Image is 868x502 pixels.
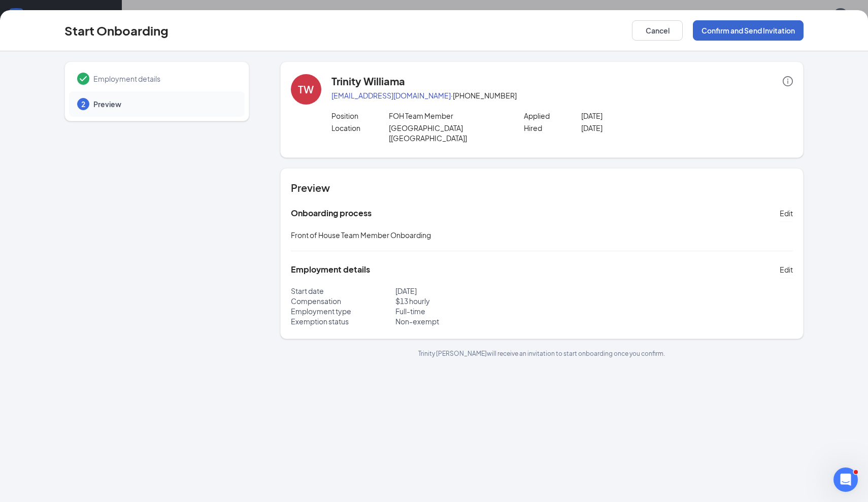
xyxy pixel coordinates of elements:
div: TW [298,82,314,96]
button: Confirm and Send Invitation [693,20,804,41]
p: [DATE] [581,111,696,121]
p: Trinity [PERSON_NAME] will receive an invitation to start onboarding once you confirm. [280,349,804,358]
button: Cancel [632,20,683,41]
h4: Trinity Williama [331,74,405,88]
p: FOH Team Member [389,111,504,121]
h5: Onboarding process [291,208,372,219]
h4: Preview [291,181,793,195]
iframe: Intercom live chat [833,467,858,492]
p: [DATE] [581,123,696,133]
span: Edit [780,208,793,218]
span: Edit [780,264,793,275]
span: Front of House Team Member Onboarding [291,230,431,240]
span: Employment details [93,74,235,84]
span: 2 [81,99,85,109]
p: $ 13 hourly [395,296,542,306]
p: Location [331,123,389,133]
p: Start date [291,286,395,296]
span: info-circle [783,76,793,86]
p: Hired [524,123,582,133]
h3: Start Onboarding [64,22,169,39]
p: [DATE] [395,286,542,296]
p: Applied [524,111,582,121]
button: Edit [780,205,793,221]
p: Compensation [291,296,395,306]
p: Full-time [395,306,542,316]
svg: Checkmark [77,73,89,85]
p: Position [331,111,389,121]
p: Employment type [291,306,395,316]
p: Exemption status [291,316,395,326]
h5: Employment details [291,264,370,275]
p: · [PHONE_NUMBER] [331,90,793,101]
span: Preview [93,99,235,109]
button: Edit [780,261,793,278]
p: Non-exempt [395,316,542,326]
p: [GEOGRAPHIC_DATA] [[GEOGRAPHIC_DATA]] [389,123,504,143]
a: [EMAIL_ADDRESS][DOMAIN_NAME] [331,91,451,100]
